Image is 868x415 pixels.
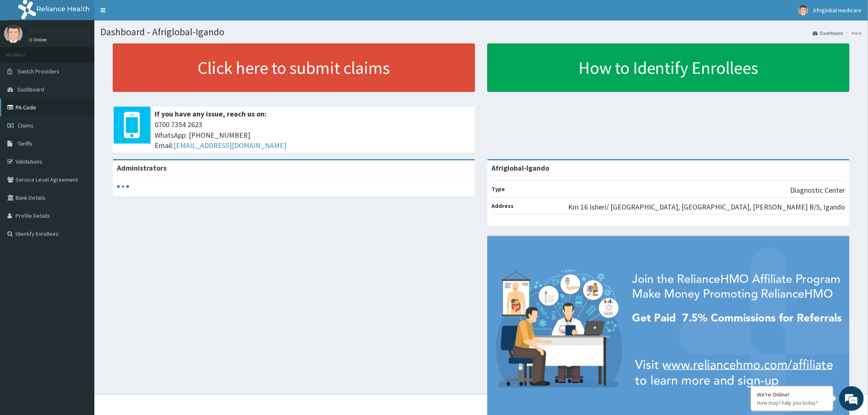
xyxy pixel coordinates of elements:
span: Afriglobal medicare [813,7,862,14]
img: User Image [798,5,809,16]
p: Afriglobal medicare [29,27,91,34]
p: Km 16 Isheri/ [GEOGRAPHIC_DATA], [GEOGRAPHIC_DATA], [PERSON_NAME] B/S, Igando [568,202,845,212]
h1: Dashboard - Afriglobal-Igando [101,27,862,37]
svg: audio-loading [117,180,129,193]
li: Here [844,30,862,36]
b: If you have any issue, reach us on: [155,109,267,119]
span: Claims [18,122,34,129]
p: Diagnostic Center [790,185,845,196]
span: Dashboard [18,86,44,93]
span: Tariffs [18,140,32,147]
b: Administrators [117,163,167,173]
span: Switch Providers [18,68,59,75]
a: How to Identify Enrollees [487,43,850,92]
a: Dashboard [813,30,843,36]
div: We're Online! [757,391,827,398]
strong: Afriglobal-Igando [491,163,549,173]
b: Address [491,202,514,210]
a: Click here to submit claims [113,43,475,92]
p: How may I help you today? [757,399,827,406]
a: [EMAIL_ADDRESS][DOMAIN_NAME] [174,141,286,150]
b: Type [491,185,505,193]
a: Online [29,37,48,43]
span: 0700 7354 2623 WhatsApp: [PHONE_NUMBER] Email: [155,119,471,151]
img: User Image [4,25,23,43]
